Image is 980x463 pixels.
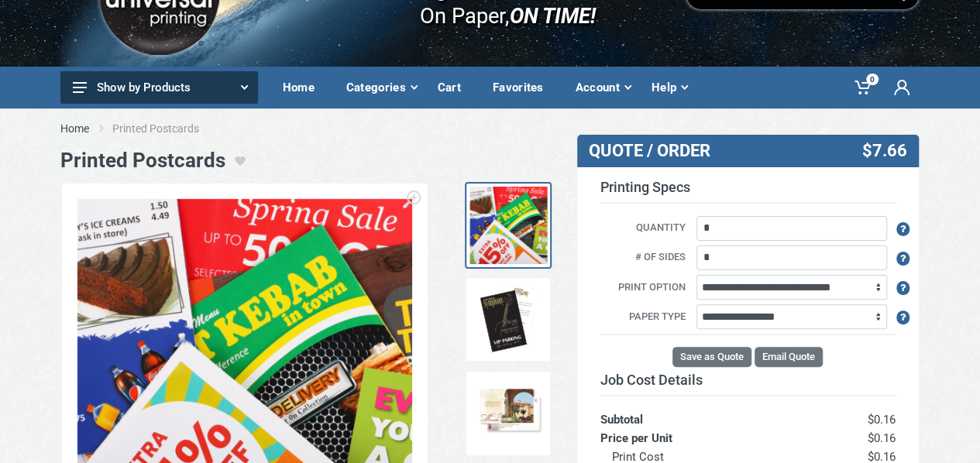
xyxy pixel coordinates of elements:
img: Postcards [469,187,547,264]
div: Account [565,71,641,104]
a: Home [60,121,89,136]
button: Show by Products [60,71,258,104]
a: Cart [427,67,482,108]
span: $0.16 [868,431,896,445]
nav: breadcrumb [60,121,920,136]
img: Yo Yo [469,281,547,358]
label: Paper Type [589,309,694,326]
h3: QUOTE / ORDER [589,141,793,161]
label: # of sides [589,249,694,266]
th: Subtotal [600,396,782,429]
span: 0 [866,74,879,85]
label: Print Option [589,280,694,297]
div: Favorites [482,71,565,104]
i: ON TIME! [509,2,596,29]
th: Price per Unit [600,429,782,448]
button: Email Quote [755,347,823,367]
a: MVpcard [465,370,552,457]
button: Save as Quote [672,347,751,367]
label: Quantity [589,220,694,237]
a: Home [272,67,335,108]
a: Postcards [465,182,552,269]
div: Categories [335,71,427,104]
a: Favorites [482,67,565,108]
div: Home [272,71,335,104]
h3: Job Cost Details [600,372,896,389]
span: $0.16 [868,413,896,427]
a: 0 [844,67,883,108]
li: Printed Postcards [112,121,222,136]
h3: Printing Specs [600,179,896,204]
span: $7.66 [861,141,906,161]
img: MVpcard [469,375,547,452]
div: Help [641,71,697,104]
a: Yo Yo [465,276,552,363]
h1: Printed Postcards [60,149,225,173]
div: Cart [427,71,482,104]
